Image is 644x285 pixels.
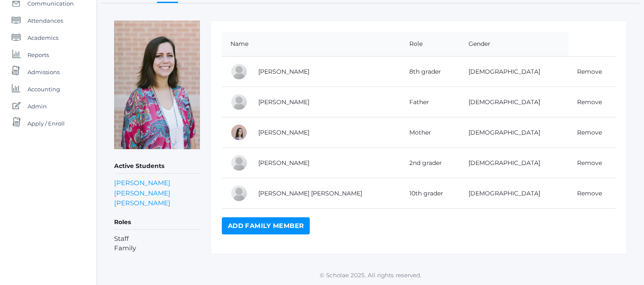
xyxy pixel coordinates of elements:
td: Mother [401,117,460,148]
span: Reports [27,46,49,63]
td: 8th grader [401,57,460,87]
li: Staff [114,234,200,244]
td: Father [401,87,460,117]
span: Academics [27,29,58,46]
div: Eli Chartier [230,63,248,80]
td: 10th grader [401,178,460,209]
p: © Scholae 2025. All rights reserved. [97,271,644,279]
td: [DEMOGRAPHIC_DATA] [460,178,569,209]
h5: Active Students [114,159,200,174]
span: Accounting [27,81,60,98]
td: [DEMOGRAPHIC_DATA] [460,117,569,148]
a: Remove [577,159,602,167]
td: [DEMOGRAPHIC_DATA] [460,57,569,87]
a: [PERSON_NAME] [114,199,170,207]
a: [PERSON_NAME] [PERSON_NAME] [114,179,170,197]
th: Name [222,32,401,57]
th: Gender [460,32,569,57]
div: Kelly Chartier [230,124,248,141]
a: [PERSON_NAME] [258,159,309,167]
h5: Roles [114,215,200,230]
a: Remove [577,68,602,75]
td: [DEMOGRAPHIC_DATA] [460,87,569,117]
span: Attendances [27,12,63,29]
a: Add Family Member [222,217,310,234]
div: Blaine Chartier [230,93,248,111]
span: Admin [27,98,47,115]
a: [PERSON_NAME] [258,98,309,106]
a: [PERSON_NAME] [PERSON_NAME] [258,189,362,197]
img: Kelly Chartier [114,21,200,149]
span: Apply / Enroll [27,115,65,132]
a: Remove [577,98,602,106]
td: 2nd grader [401,148,460,178]
div: Hudson Chartier [230,185,248,202]
div: Selah Chartier [230,154,248,171]
li: Family [114,243,200,253]
span: Admissions [27,63,60,81]
a: Remove [577,189,602,197]
a: [PERSON_NAME] [258,129,309,136]
a: [PERSON_NAME] [258,68,309,75]
td: [DEMOGRAPHIC_DATA] [460,148,569,178]
th: Role [401,32,460,57]
a: Remove [577,129,602,136]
